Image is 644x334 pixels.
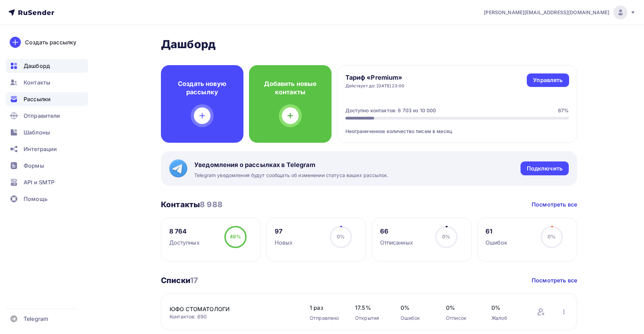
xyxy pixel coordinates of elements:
span: 1 раз [310,304,341,312]
span: Помощь [24,195,48,203]
span: 0% [491,304,523,312]
a: Формы [6,159,88,173]
a: Дашборд [6,59,88,73]
span: 8 988 [200,200,223,209]
a: Посмотреть все [532,200,577,209]
div: 8 764 [169,227,200,236]
div: 97 [275,227,293,236]
h4: Тариф «Premium» [345,73,405,82]
div: 61 [486,227,508,236]
span: 17 [190,276,198,285]
div: Отправлено [310,315,341,322]
span: Контакты [24,78,50,87]
div: Новых [275,238,293,247]
div: Доступных [169,238,200,247]
h3: Контакты [161,200,223,209]
a: Рассылки [6,92,88,106]
div: Ошибок [401,315,432,322]
span: 0% [548,234,556,239]
div: Создать рассылку [25,38,76,46]
span: Уведомления о рассылках в Telegram [194,161,388,169]
span: 0% [401,304,432,312]
a: Посмотреть все [532,276,577,284]
a: Шаблоны [6,125,88,139]
a: [PERSON_NAME][EMAIL_ADDRESS][DOMAIN_NAME] [484,6,636,19]
h3: Списки [161,275,198,285]
div: Жалоб [491,315,523,322]
span: 0% [337,234,345,239]
h4: Создать новую рассылку [172,80,232,96]
div: 66 [380,227,413,236]
span: Интеграции [24,145,57,153]
div: Доступно контактов: 8 703 из 10 000 [345,107,436,114]
a: Контакты [6,76,88,89]
h2: Дашборд [161,37,577,51]
div: Открытия [355,315,387,322]
div: Неограниченное количество писем в месяц [345,120,569,135]
span: 17.5% [355,304,387,312]
div: Управлять [533,76,563,84]
span: [PERSON_NAME][EMAIL_ADDRESS][DOMAIN_NAME] [484,9,609,16]
div: Контактов: 690 [170,313,296,320]
h4: Добавить новые контакты [260,80,320,96]
span: Формы [24,161,44,170]
div: 87% [558,107,569,114]
div: Ошибок [486,238,508,247]
div: Подключить [527,165,563,173]
span: Дашборд [24,62,50,70]
div: Действует до: [DATE] 23:00 [345,83,405,89]
span: 49% [230,234,241,239]
span: Рассылки [24,95,51,103]
span: API и SMTP [24,178,54,186]
span: Шаблоны [24,128,50,137]
span: 0% [442,234,450,239]
span: Telegram [24,315,48,323]
a: Отправители [6,109,88,123]
div: Отписанных [380,238,413,247]
span: 0% [446,304,478,312]
span: Отправители [24,112,60,120]
span: Telegram уведомления будут сообщать об изменении статуса ваших рассылок. [194,172,388,179]
a: ЮФО СТОМАТОЛОГИ [170,305,287,313]
div: Отписок [446,315,478,322]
